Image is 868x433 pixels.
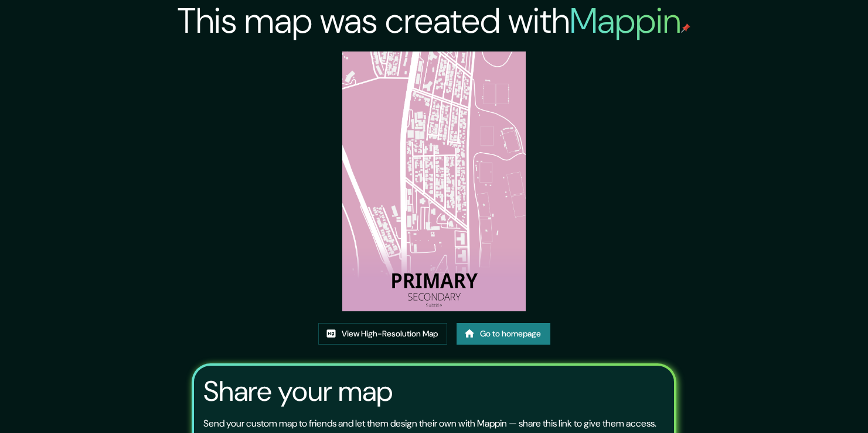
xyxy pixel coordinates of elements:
img: created-map [342,51,526,311]
iframe: Help widget launcher [764,387,855,420]
h3: Share your map [203,375,393,408]
a: Go to homepage [457,323,550,345]
p: Send your custom map to friends and let them design their own with Mappin — share this link to gi... [203,417,656,431]
a: View High-Resolution Map [318,323,447,345]
img: mappin-pin [681,23,690,33]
